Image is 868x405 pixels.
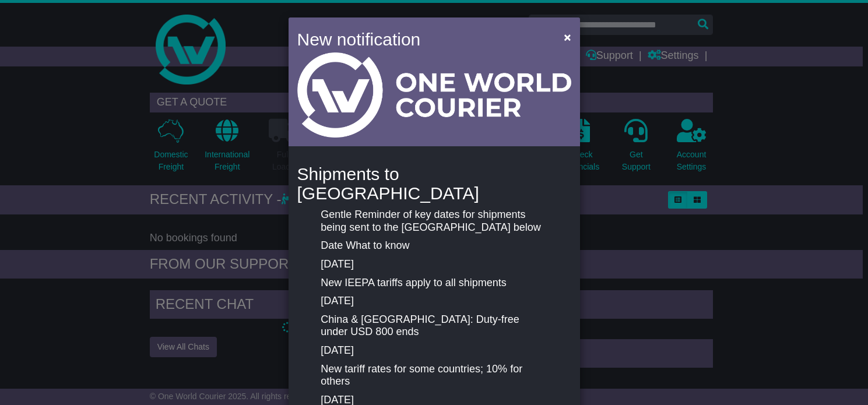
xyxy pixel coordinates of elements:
[297,26,547,52] h4: New notification
[321,314,547,339] p: China & [GEOGRAPHIC_DATA]: Duty-free under USD 800 ends
[321,277,547,290] p: New IEEPA tariffs apply to all shipments
[321,363,547,388] p: New tariff rates for some countries; 10% for others
[564,30,571,44] span: ×
[297,52,571,138] img: Light
[321,295,547,308] p: [DATE]
[321,344,547,357] p: [DATE]
[297,164,571,203] h4: Shipments to [GEOGRAPHIC_DATA]
[321,209,547,234] p: Gentle Reminder of key dates for shipments being sent to the [GEOGRAPHIC_DATA] below
[321,240,547,252] p: Date What to know
[558,25,577,49] button: Close
[321,258,547,271] p: [DATE]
